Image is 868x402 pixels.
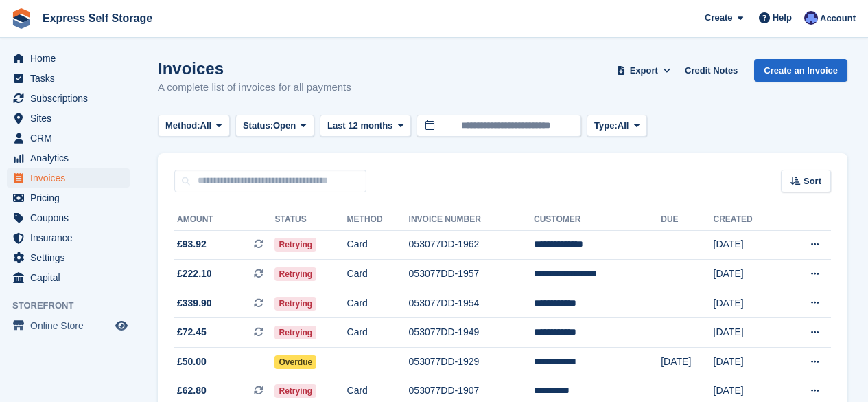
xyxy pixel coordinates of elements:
[7,69,130,88] a: menu
[30,89,113,108] span: Subscriptions
[7,228,130,247] a: menu
[409,289,534,318] td: 053077DD-1954
[409,260,534,289] td: 053077DD-1957
[274,326,316,339] span: Retrying
[714,230,782,260] td: [DATE]
[174,209,274,231] th: Amount
[754,59,847,82] a: Create an Invoice
[158,80,351,96] p: A complete list of invoices for all payments
[7,168,130,188] a: menu
[714,348,782,377] td: [DATE]
[661,209,713,231] th: Due
[714,209,782,231] th: Created
[7,89,130,108] a: menu
[274,297,316,311] span: Retrying
[347,289,409,318] td: Card
[30,248,113,267] span: Settings
[165,119,200,133] span: Method:
[804,11,818,25] img: Vahnika Batchu
[12,299,137,313] span: Storefront
[347,318,409,348] td: Card
[320,115,411,137] button: Last 12 months
[347,209,409,231] th: Method
[30,268,113,287] span: Capital
[30,188,113,208] span: Pricing
[714,289,782,318] td: [DATE]
[30,168,113,188] span: Invoices
[618,119,629,133] span: All
[7,208,130,227] a: menu
[235,115,314,137] button: Status: Open
[409,348,534,377] td: 053077DD-1929
[158,59,351,78] h1: Invoices
[705,11,732,25] span: Create
[30,69,113,88] span: Tasks
[7,188,130,208] a: menu
[409,230,534,260] td: 053077DD-1962
[30,148,113,168] span: Analytics
[7,148,130,168] a: menu
[30,109,113,128] span: Sites
[37,7,158,30] a: Express Self Storage
[177,267,212,281] span: £222.10
[7,109,130,128] a: menu
[274,384,316,398] span: Retrying
[158,115,230,137] button: Method: All
[587,115,647,137] button: Type: All
[613,59,674,82] button: Export
[679,59,743,82] a: Credit Notes
[200,119,212,133] span: All
[30,228,113,247] span: Insurance
[273,119,296,133] span: Open
[7,248,130,267] a: menu
[714,260,782,289] td: [DATE]
[113,317,130,334] a: Preview store
[347,230,409,260] td: Card
[7,49,130,68] a: menu
[7,268,130,287] a: menu
[409,209,534,231] th: Invoice Number
[820,12,856,25] span: Account
[30,129,113,148] span: CRM
[630,64,658,78] span: Export
[177,296,212,311] span: £339.90
[714,318,782,348] td: [DATE]
[773,11,792,25] span: Help
[177,355,207,369] span: £50.00
[661,348,713,377] td: [DATE]
[177,237,207,252] span: £93.92
[7,129,130,148] a: menu
[30,49,113,68] span: Home
[534,209,661,231] th: Customer
[274,209,347,231] th: Status
[274,238,316,252] span: Retrying
[594,119,618,133] span: Type:
[30,316,113,335] span: Online Store
[327,119,392,133] span: Last 12 months
[347,260,409,289] td: Card
[177,383,207,398] span: £62.80
[177,325,207,339] span: £72.45
[274,355,316,369] span: Overdue
[804,175,821,188] span: Sort
[30,208,113,227] span: Coupons
[7,316,130,335] a: menu
[274,267,316,281] span: Retrying
[409,318,534,348] td: 053077DD-1949
[11,8,32,29] img: stora-icon-8386f47178a22dfd0bd8f6a31ec36ba5ce8667c1dd55bd0f319d3a0aa187defe.svg
[243,119,273,133] span: Status:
